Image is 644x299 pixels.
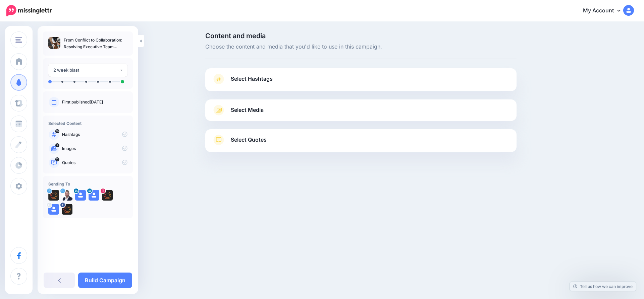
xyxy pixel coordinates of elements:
[90,99,103,104] a: [DATE]
[48,64,127,77] button: 2 week blast
[231,135,267,144] span: Select Quotes
[48,190,59,201] img: Wx63z9gM-40093.png
[212,74,510,91] a: Select Hashtags
[48,204,59,215] img: user_default_image.png
[89,190,99,201] img: user_default_image.png
[231,105,264,115] span: Select Media
[231,74,273,83] span: Select Hashtags
[64,37,127,50] p: From Conflict to Collaboration: Resolving Executive Team Tensions Before They Derail Strategy
[62,146,127,152] p: Images
[55,143,59,147] span: 1
[55,129,59,133] span: 10
[48,121,127,126] h4: Selected Content
[205,32,517,39] span: Content and media
[212,135,510,152] a: Select Quotes
[212,105,510,116] a: Select Media
[6,5,52,16] img: Missinglettr
[75,190,86,201] img: user_default_image.png
[62,132,127,138] p: Hashtags
[48,37,60,49] img: 24f28eda8176df89c4b9e20f1f260f3b_thumb.jpg
[53,66,119,74] div: 2 week blast
[62,190,72,201] img: PVwdd2ac-40096.jpg
[62,99,127,105] p: First published
[576,3,634,19] a: My Account
[205,43,517,51] span: Choose the content and media that you'd like to use in this campaign.
[570,282,636,291] a: Tell us how we can improve
[102,190,113,201] img: 160998659_539515280349284_6901439431750940652_n-bsa138461.jpg
[48,181,127,186] h4: Sending To
[62,204,72,215] img: 60343916_1287364648106958_9101452041468772352_n-bsa63156.png
[55,157,59,161] span: 12
[62,160,127,166] p: Quotes
[15,37,22,43] img: menu.png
